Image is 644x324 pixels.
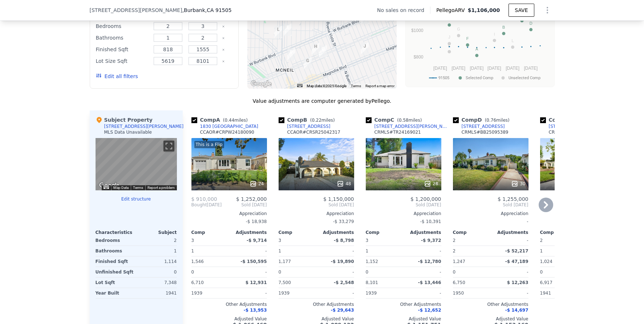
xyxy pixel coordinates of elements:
[96,246,135,256] div: Bathrooms
[96,138,177,190] div: Map
[96,138,177,190] div: Street View
[549,129,595,135] div: CRMLS # SR25097836
[374,129,421,135] div: CRMLS # TR24169021
[104,186,109,189] button: Keyboard shortcuts
[453,216,528,227] div: -
[366,280,378,285] span: 8,101
[405,288,441,298] div: -
[466,36,469,41] text: F
[505,248,528,254] span: -$ 52,217
[97,181,121,190] a: Open this area in Google Maps (opens a new window)
[191,316,267,322] div: Adjusted Value
[96,230,136,235] div: Characteristics
[540,280,552,285] span: 6,917
[231,288,267,298] div: -
[540,3,555,17] button: Show Options
[549,123,592,129] div: [STREET_ADDRESS]
[191,288,228,298] div: 1939
[491,230,528,235] div: Adjustments
[482,118,513,123] span: ( miles)
[249,79,273,89] img: Google
[279,280,291,285] span: 7,500
[366,211,441,216] div: Appreciation
[138,235,177,246] div: 2
[540,259,552,264] span: 1,024
[366,230,404,235] div: Comp
[96,116,153,123] div: Subject Property
[418,308,441,313] span: -$ 12,652
[410,196,441,202] span: $ 1,200,000
[279,238,282,243] span: 3
[191,123,259,129] a: 1830 [GEOGRAPHIC_DATA]
[182,7,232,14] span: , Burbank
[133,186,143,190] a: Terms
[451,66,465,71] text: [DATE]
[453,288,489,298] div: 1950
[318,288,354,298] div: -
[191,259,204,264] span: 1,546
[297,84,302,87] button: Keyboard shortcuts
[104,129,152,135] div: MLS Data Unavailable
[236,196,267,202] span: $ 1,252,000
[225,118,235,123] span: 0.44
[191,211,267,216] div: Appreciation
[191,270,194,275] span: 0
[540,301,616,307] div: Other Adjustments
[138,288,177,298] div: 1941
[222,202,267,208] span: Sold [DATE]
[418,259,441,264] span: -$ 12,780
[279,288,315,298] div: 1939
[486,118,496,123] span: 0.76
[366,301,441,307] div: Other Adjustments
[511,39,514,43] text: L
[462,123,505,129] div: [STREET_ADDRESS]
[366,238,369,243] span: 3
[453,270,456,275] span: 0
[453,230,491,235] div: Comp
[200,123,259,129] div: 1830 [GEOGRAPHIC_DATA]
[421,238,441,243] span: -$ 9,372
[279,270,282,275] span: 0
[418,280,441,285] span: -$ 13,446
[540,211,616,216] div: Appreciation
[222,48,225,51] button: Clear
[191,301,267,307] div: Other Adjustments
[448,35,450,39] text: J
[453,280,465,285] span: 6,750
[351,84,361,88] a: Terms
[222,60,225,63] button: Clear
[540,316,616,322] div: Adjusted Value
[318,246,354,256] div: -
[96,73,138,80] button: Edit all filters
[138,256,177,267] div: 1,114
[366,270,369,275] span: 0
[366,116,425,123] div: Comp C
[470,66,483,71] text: [DATE]
[287,48,295,61] div: 1232 N Avon St
[492,267,528,277] div: -
[316,230,354,235] div: Adjustments
[136,230,177,235] div: Subject
[333,219,354,224] span: -$ 33,279
[250,180,264,187] div: 24
[279,116,338,123] div: Comp B
[502,25,505,29] text: B
[366,316,441,322] div: Adjusted Value
[274,26,282,38] div: 1604 N Pepper St
[287,129,340,135] div: CCAOR # CRSR25042317
[411,28,424,33] text: $1000
[540,116,599,123] div: Comp E
[96,288,135,298] div: Year Built
[191,246,228,256] div: 1
[231,267,267,277] div: -
[424,180,438,187] div: 28
[334,238,354,243] span: -$ 8,798
[96,33,149,43] div: Bathrooms
[366,123,450,129] a: [STREET_ADDRESS][PERSON_NAME]
[413,54,423,60] text: $800
[399,118,409,123] span: 0.58
[366,202,441,208] span: Sold [DATE]
[494,32,495,36] text: I
[205,7,232,13] span: , CA 91505
[244,308,267,313] span: -$ 13,953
